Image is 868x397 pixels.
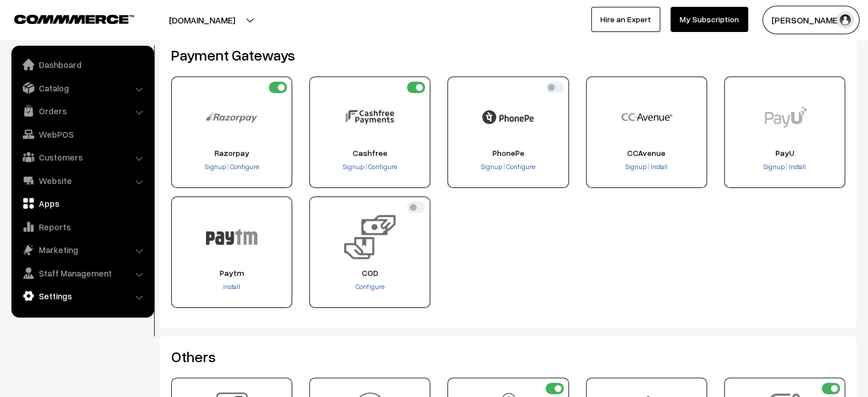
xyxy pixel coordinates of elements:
a: Configure [505,162,535,171]
a: Install [788,162,806,171]
img: COD [344,211,395,263]
img: Paytm [206,211,257,263]
span: Configure [368,162,397,171]
h2: Others [171,348,845,366]
img: PhonePe [482,91,534,143]
a: Website [14,170,150,191]
a: Orders [14,101,150,121]
a: Apps [14,193,150,214]
a: Staff Management [14,263,150,283]
span: Signup [343,162,364,171]
a: Reports [14,216,150,237]
a: Configure [356,282,385,291]
span: Paytm [175,268,288,278]
a: Signup [205,162,227,171]
a: Customers [14,147,150,167]
div: | [590,162,703,173]
span: Cashfree [313,149,426,158]
span: Signup [625,162,647,171]
span: Signup [205,162,226,171]
span: CCAvenue [590,149,703,158]
span: PhonePe [451,149,564,158]
a: WebPOS [14,124,150,145]
img: CCAvenue [621,91,672,143]
a: Configure [367,162,397,171]
span: Install [789,162,806,171]
button: [DOMAIN_NAME] [129,6,275,34]
a: Hire an Expert [591,7,660,32]
a: COMMMERCE [14,11,114,25]
img: Cashfree [344,91,395,143]
span: PayU [728,149,841,158]
span: Signup [481,162,502,171]
img: PayU [759,91,810,143]
a: Signup [764,162,786,171]
img: Razorpay [206,91,257,143]
a: Catalog [14,78,150,98]
div: | [451,162,564,173]
a: Marketing [14,239,150,260]
img: COMMMERCE [14,15,134,23]
span: Configure [506,162,535,171]
span: Configure [230,162,259,171]
span: Install [651,162,668,171]
a: Dashboard [14,54,150,75]
div: | [728,162,841,173]
h2: Payment Gateways [171,46,845,64]
div: | [175,162,288,173]
a: Signup [343,162,365,171]
a: Settings [14,286,150,306]
a: My Subscription [671,7,748,32]
img: user [837,11,854,29]
span: Signup [764,162,785,171]
a: Signup [481,162,503,171]
a: Install [649,162,668,171]
button: [PERSON_NAME] [762,6,859,34]
div: | [313,162,426,173]
span: COD [313,268,426,278]
a: Configure [229,162,259,171]
a: Signup [625,162,648,171]
a: Install [223,282,240,291]
span: Razorpay [175,149,288,158]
